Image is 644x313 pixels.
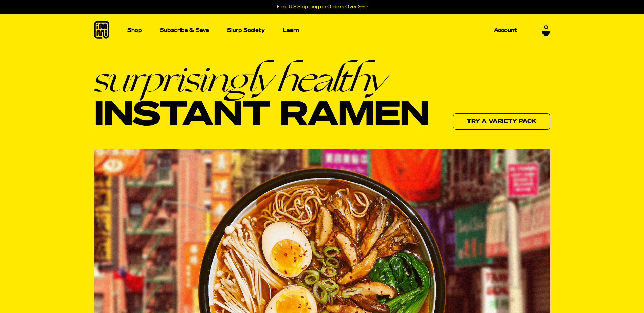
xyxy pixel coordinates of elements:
[94,60,429,134] h1: Instant Ramen
[544,25,548,31] span: 0
[125,14,145,46] a: Shop
[125,14,520,46] nav: Main navigation
[227,28,265,33] p: Slurp Society
[283,28,299,33] p: Learn
[94,60,429,97] em: surprisingly healthy
[160,28,209,33] p: Subscribe & Save
[542,25,550,36] a: 0
[453,113,550,130] a: Try a variety pack
[277,4,368,10] p: Free U.S Shipping on Orders Over $60
[224,25,268,36] a: Slurp Society
[494,28,517,33] p: Account
[491,25,520,36] a: Account
[127,28,142,33] p: Shop
[280,14,302,46] a: Learn
[157,25,212,36] a: Subscribe & Save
